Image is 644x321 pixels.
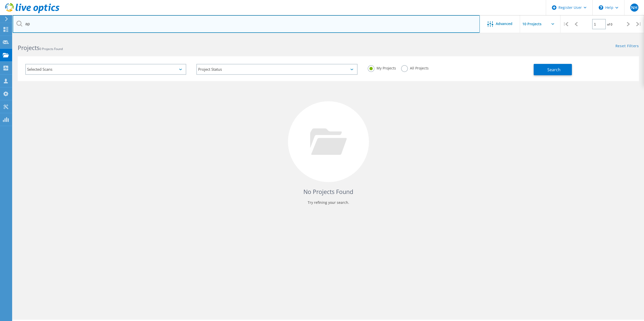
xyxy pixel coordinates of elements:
input: Search projects by name, owner, ID, company, etc [13,15,480,33]
button: Search [534,64,572,75]
span: NH [631,6,637,10]
div: | [634,15,644,33]
svg: \n [599,5,603,10]
span: 0 Projects Found [39,47,63,51]
span: Search [547,67,560,72]
b: Projects [18,44,39,52]
span: of 0 [607,22,612,27]
a: Live Optics Dashboard [5,11,59,14]
p: Try refining your search. [23,199,634,207]
span: Advanced [496,22,512,26]
label: My Projects [368,65,396,70]
div: | [560,15,571,33]
a: Reset Filters [615,44,639,48]
label: All Projects [401,65,429,70]
h4: No Projects Found [23,188,634,196]
div: Project Status [196,64,357,75]
div: Selected Scans [25,64,186,75]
